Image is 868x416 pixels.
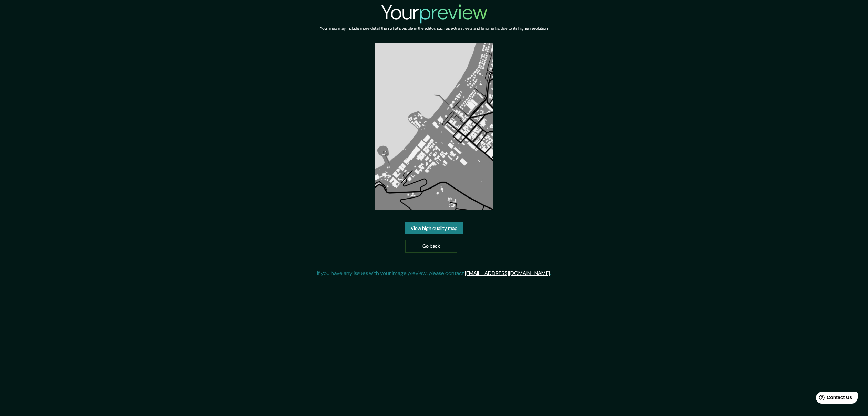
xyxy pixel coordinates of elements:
a: [EMAIL_ADDRESS][DOMAIN_NAME] [465,270,550,277]
img: created-map-preview [375,43,493,210]
a: View high quality map [405,222,463,235]
h6: Your map may include more detail than what's visible in the editor, such as extra streets and lan... [320,25,548,32]
a: Go back [405,240,457,253]
p: If you have any issues with your image preview, please contact . [317,269,551,277]
iframe: Help widget launcher [807,389,860,408]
